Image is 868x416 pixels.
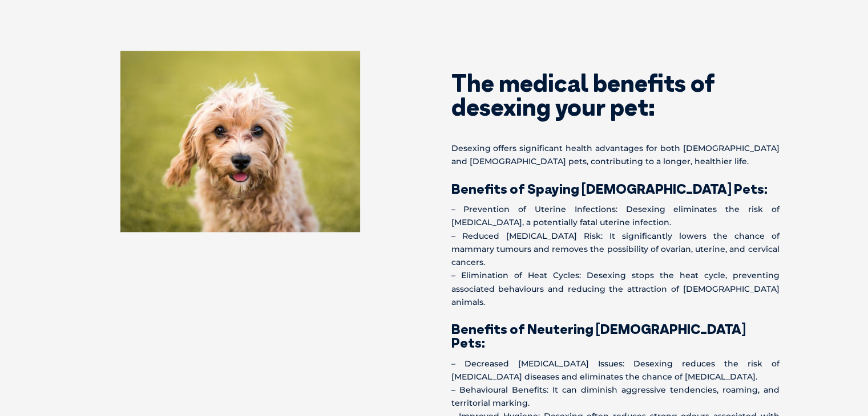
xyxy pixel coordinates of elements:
h3: Benefits of Neutering [DEMOGRAPHIC_DATA] Pets: [451,322,780,349]
p: Desexing offers significant health advantages for both [DEMOGRAPHIC_DATA] and [DEMOGRAPHIC_DATA] ... [451,142,780,168]
h3: Benefits of Spaying [DEMOGRAPHIC_DATA] Pets: [451,182,780,195]
p: – Prevention of Uterine Infections: Desexing eliminates the risk of [MEDICAL_DATA], a potentially... [451,203,780,309]
h2: The medical benefits of desexing your pet: [451,71,780,119]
